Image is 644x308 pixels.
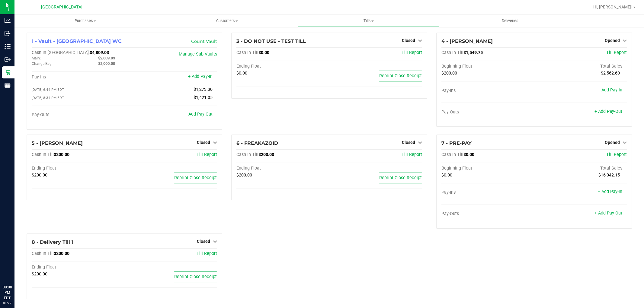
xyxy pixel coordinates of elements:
span: $200.00 [54,152,69,157]
span: $200.00 [32,271,47,277]
span: Cash In Till [441,50,463,55]
span: Customers [156,18,297,24]
a: Till Report [197,251,217,256]
a: + Add Pay-Out [594,109,622,114]
span: [DATE] 6:44 PM EDT [32,87,64,92]
span: $0.00 [441,173,452,178]
div: Pay-Outs [441,211,534,217]
span: Deliveries [494,18,527,24]
span: 6 - FREAKAZOID [236,140,278,146]
div: Total Sales [534,166,627,171]
span: Hi, [PERSON_NAME]! [593,5,633,9]
p: 08:08 PM EDT [3,284,12,301]
span: $200.00 [32,173,47,178]
span: Opened [605,140,620,145]
span: 5 - [PERSON_NAME] [32,140,83,146]
span: Cash In Till [441,152,463,157]
p: 08/22 [3,301,12,305]
a: Till Report [402,50,422,55]
span: 7 - PRE-PAY [441,140,472,146]
span: 4 - [PERSON_NAME] [441,38,493,44]
span: Main: [32,56,41,60]
a: Deliveries [439,14,581,27]
span: $200.00 [54,251,69,256]
div: Pay-Outs [441,110,534,115]
inline-svg: Inbound [5,30,11,37]
a: Manage Sub-Vaults [179,52,217,57]
button: Reprint Close Receipt [174,271,217,282]
button: Reprint Close Receipt [379,173,422,183]
div: Ending Float [236,64,329,69]
div: Ending Float [236,166,329,171]
span: Cash In Till [236,50,258,55]
span: $200.00 [441,71,457,76]
div: Pay-Ins [441,190,534,195]
span: $200.00 [236,173,252,178]
span: Closed [402,38,415,43]
span: Cash In [GEOGRAPHIC_DATA]: [32,50,90,55]
span: Closed [197,239,210,244]
a: + Add Pay-In [598,189,622,194]
div: Beginning Float [441,166,534,171]
a: Customers [156,14,298,27]
span: $2,000.00 [98,61,115,66]
inline-svg: Analytics [5,17,11,24]
span: $1,273.30 [194,87,213,92]
span: Cash In Till [236,152,258,157]
span: $4,809.03 [90,50,109,55]
span: Till Report [402,152,422,157]
span: Reprint Close Receipt [379,73,422,78]
inline-svg: Outbound [5,56,11,62]
span: 8 - Delivery Till 1 [32,239,73,245]
a: + Add Pay-In [188,74,213,79]
a: + Add Pay-Out [594,211,622,216]
inline-svg: Reports [5,82,11,88]
a: Tills [298,14,439,27]
span: Change Bag: [32,62,53,66]
a: + Add Pay-In [598,87,622,93]
span: $0.00 [463,152,474,157]
button: Reprint Close Receipt [174,173,217,183]
a: Purchases [14,14,156,27]
div: Pay-Ins [441,88,534,94]
span: 1 - Vault - [GEOGRAPHIC_DATA] WC [32,38,122,44]
a: + Add Pay-Out [185,112,213,117]
div: Total Sales [534,64,627,69]
span: $1,549.75 [463,50,483,55]
a: Till Report [606,50,627,55]
div: Ending Float [32,265,124,270]
span: Closed [197,140,210,145]
span: $2,809.03 [98,56,115,60]
span: Till Report [197,152,217,157]
span: Cash In Till [32,152,54,157]
div: Pay-Outs [32,112,124,118]
span: Purchases [14,18,156,24]
span: Cash In Till [32,251,54,256]
div: Beginning Float [441,64,534,69]
inline-svg: Retail [5,69,11,75]
span: Reprint Close Receipt [379,175,422,180]
span: Tills [298,18,439,24]
a: Till Report [606,152,627,157]
span: Opened [605,38,620,43]
iframe: Resource center [6,260,24,278]
a: Count Vault [191,39,217,44]
span: [DATE] 8:34 PM EDT [32,96,64,100]
span: $200.00 [258,152,274,157]
span: Reprint Close Receipt [174,175,217,180]
div: Pay-Ins [32,75,124,80]
span: $2,562.60 [601,71,620,76]
span: 3 - DO NOT USE - TEST TILL [236,38,306,44]
span: [GEOGRAPHIC_DATA] [41,5,82,10]
span: $1,421.05 [194,95,213,100]
span: $0.00 [236,71,247,76]
span: Closed [402,140,415,145]
span: Reprint Close Receipt [174,274,217,279]
span: $16,042.15 [598,173,620,178]
span: $0.00 [258,50,269,55]
div: Ending Float [32,166,124,171]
